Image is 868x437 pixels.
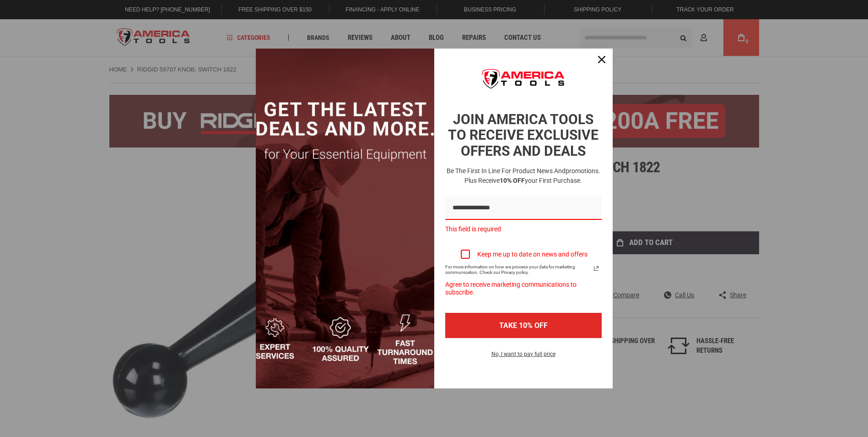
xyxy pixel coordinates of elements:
span: For more information on how we process your data for marketing communication. Check our Privacy p... [445,264,591,275]
button: No, I want to pay full price [484,349,563,365]
div: Agree to receive marketing communications to subscribe. [445,275,602,302]
iframe: LiveChat chat widget [739,408,868,437]
a: Read our Privacy Policy [591,263,602,274]
button: Close [591,49,613,71]
button: TAKE 10% OFF [445,313,602,338]
h3: Be the first in line for product news and [443,166,604,186]
div: This field is required [445,220,602,239]
svg: link icon [591,263,602,274]
strong: 10% OFF [500,177,525,184]
svg: close icon [598,56,605,63]
div: Keep me up to date on news and offers [477,251,588,258]
strong: JOIN AMERICA TOOLS TO RECEIVE EXCLUSIVE OFFERS AND DEALS [448,111,598,159]
input: Email field [445,197,602,220]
